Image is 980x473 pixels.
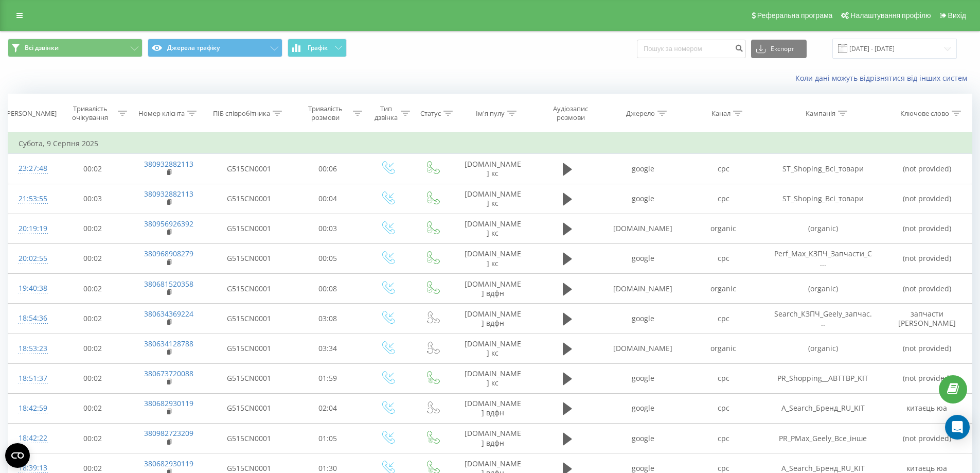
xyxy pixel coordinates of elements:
td: (not provided) [882,214,972,243]
td: 00:02 [56,214,130,243]
td: PR_PMax_Geely_Все_інше [763,424,882,453]
div: 18:51:37 [19,369,45,389]
td: (not provided) [882,154,972,184]
td: [DOMAIN_NAME] [603,334,683,363]
td: G515CN0001 [207,304,291,334]
td: google [603,304,683,334]
td: google [603,243,683,273]
td: (organic) [763,274,882,304]
td: ST_Shoping_Всі_товари [763,184,882,214]
td: cpc [683,154,763,184]
div: [PERSON_NAME] [5,109,57,118]
a: 380681520358 [144,279,193,289]
td: (not provided) [882,184,972,214]
td: 00:08 [291,274,365,304]
a: 380634369224 [144,309,193,319]
div: 18:53:23 [19,339,45,359]
td: (organic) [763,214,882,243]
td: cpc [683,243,763,273]
a: 380932882113 [144,189,193,199]
a: 380982723209 [144,428,193,438]
a: 380956926392 [144,219,193,229]
div: Кампанія [806,109,835,118]
td: organic [683,334,763,363]
span: Налаштування профілю [850,11,931,20]
div: 18:42:22 [19,428,45,448]
a: Коли дані можуть відрізнятися вiд інших систем [795,73,972,83]
td: [DOMAIN_NAME] кс [454,184,531,214]
span: Search_КЗПЧ_Geely_запчас... [774,309,872,328]
td: G515CN0001 [207,154,291,184]
td: cpc [683,424,763,453]
td: 00:05 [291,243,365,273]
span: Графік [308,44,328,51]
td: (not provided) [882,274,972,304]
div: 20:02:55 [19,249,45,269]
td: cpc [683,184,763,214]
td: 00:02 [56,243,130,273]
div: Аудіозапис розмови [541,104,600,122]
td: A_Search_Бренд_RU_KIT [763,393,882,423]
td: 00:02 [56,154,130,184]
span: Реферальна програма [757,11,833,20]
button: Джерела трафіку [148,39,282,57]
div: Статус [420,109,441,118]
td: 00:02 [56,304,130,334]
div: Джерело [626,109,655,118]
div: 19:40:38 [19,278,45,299]
a: 380682930119 [144,398,193,408]
div: Тривалість розмови [300,104,351,122]
div: 20:19:19 [19,219,45,239]
td: (organic) [763,334,882,363]
td: google [603,424,683,453]
td: (not provided) [882,243,972,273]
td: organic [683,214,763,243]
td: google [603,154,683,184]
td: G515CN0001 [207,274,291,304]
td: китаєць юа [882,393,972,423]
td: G515CN0001 [207,214,291,243]
td: 00:02 [56,334,130,363]
div: 18:54:36 [19,308,45,328]
td: [DOMAIN_NAME] вдфн [454,393,531,423]
td: 02:04 [291,393,365,423]
td: (not provided) [882,363,972,393]
td: запчасти [PERSON_NAME] [882,304,972,334]
td: cpc [683,363,763,393]
div: Тривалість очікування [65,104,116,122]
td: 00:02 [56,274,130,304]
td: G515CN0001 [207,184,291,214]
td: [DOMAIN_NAME] вдфн [454,424,531,453]
td: [DOMAIN_NAME] кс [454,363,531,393]
a: 380932882113 [144,159,193,169]
td: cpc [683,304,763,334]
td: [DOMAIN_NAME] [603,214,683,243]
td: (not provided) [882,424,972,453]
td: G515CN0001 [207,393,291,423]
div: Open Intercom Messenger [945,415,970,440]
div: Тип дзвінка [374,104,398,122]
button: Експорт [751,40,807,58]
td: ST_Shoping_Всі_товари [763,154,882,184]
span: Вихід [948,11,966,20]
td: Субота, 9 Серпня 2025 [8,133,972,154]
td: (not provided) [882,334,972,363]
td: 00:02 [56,363,130,393]
span: Всі дзвінки [25,44,59,52]
td: G515CN0001 [207,424,291,453]
td: 00:03 [291,214,365,243]
td: [DOMAIN_NAME] кс [454,154,531,184]
td: organic [683,274,763,304]
a: 380634128788 [144,339,193,348]
td: [DOMAIN_NAME] кс [454,243,531,273]
div: Номер клієнта [138,109,185,118]
td: [DOMAIN_NAME] вдфн [454,274,531,304]
div: 21:53:55 [19,189,45,209]
a: 380968908279 [144,249,193,258]
td: G515CN0001 [207,363,291,393]
td: [DOMAIN_NAME] кс [454,214,531,243]
td: [DOMAIN_NAME] [603,274,683,304]
td: 03:08 [291,304,365,334]
td: 00:02 [56,393,130,423]
td: google [603,184,683,214]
